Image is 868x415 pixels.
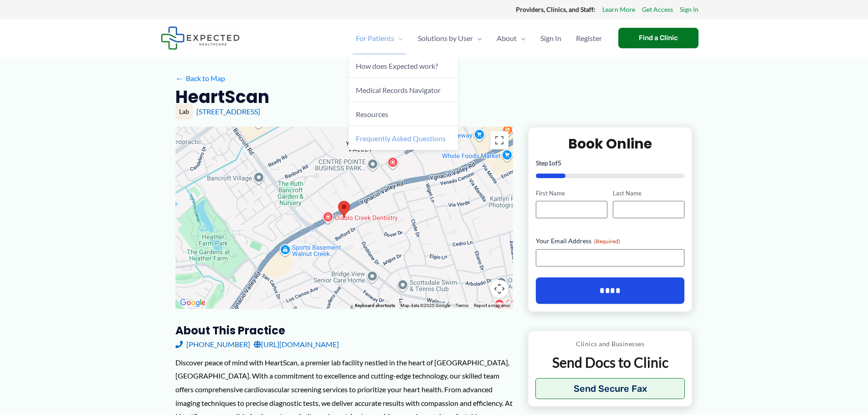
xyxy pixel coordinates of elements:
h2: HeartScan [175,86,269,108]
a: For PatientsMenu Toggle [349,22,411,54]
span: Resources [356,110,388,118]
a: Open this area in Google Maps (opens a new window) [178,297,208,309]
button: Keyboard shortcuts [355,302,395,309]
span: 5 [558,159,561,167]
label: Your Email Address [536,236,685,246]
span: Menu Toggle [473,22,482,54]
a: Frequently Asked Questions [349,126,458,150]
a: AboutMenu Toggle [489,22,533,54]
div: Lab [175,104,193,119]
a: Report a map error [474,303,510,308]
a: Terms (opens in new tab) [456,303,468,308]
span: Menu Toggle [394,22,403,54]
span: Frequently Asked Questions [356,134,446,143]
a: Register [569,22,609,54]
h3: About this practice [175,323,513,338]
a: How does Expected work? [349,54,458,78]
a: ←Back to Map [175,72,225,85]
a: [URL][DOMAIN_NAME] [254,338,339,351]
span: (Required) [594,238,620,245]
span: Register [576,22,602,54]
span: Map data ©2025 Google [401,303,450,308]
p: Clinics and Businesses [535,338,685,350]
p: Step of [536,160,685,166]
a: Learn More [602,4,635,15]
span: 1 [548,159,552,167]
a: Resources [349,102,458,126]
label: Last Name [613,189,684,198]
button: Map camera controls [490,280,508,298]
span: How does Expected work? [356,61,438,70]
p: Send Docs to Clinic [535,354,685,371]
a: [PHONE_NUMBER] [175,338,250,351]
span: About [497,22,517,54]
a: Sign In [680,4,699,15]
img: Expected Healthcare Logo - side, dark font, small [161,26,240,50]
img: Google [178,297,208,309]
a: Solutions by UserMenu Toggle [411,22,489,54]
a: [STREET_ADDRESS] [196,107,260,116]
span: Sign In [540,22,561,54]
a: Get Access [642,4,673,15]
button: Toggle fullscreen view [490,131,508,149]
span: For Patients [356,22,394,54]
nav: Primary Site Navigation [349,22,609,54]
strong: Providers, Clinics, and Staff: [516,5,596,13]
span: Medical Records Navigator [356,86,441,94]
a: Find a Clinic [618,28,699,48]
label: First Name [536,189,607,198]
a: Medical Records Navigator [349,78,458,102]
h2: Book Online [536,135,685,153]
span: Solutions by User [418,22,473,54]
a: Sign In [533,22,569,54]
span: Menu Toggle [517,22,526,54]
span: ← [175,74,184,82]
button: Send Secure Fax [535,378,685,399]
